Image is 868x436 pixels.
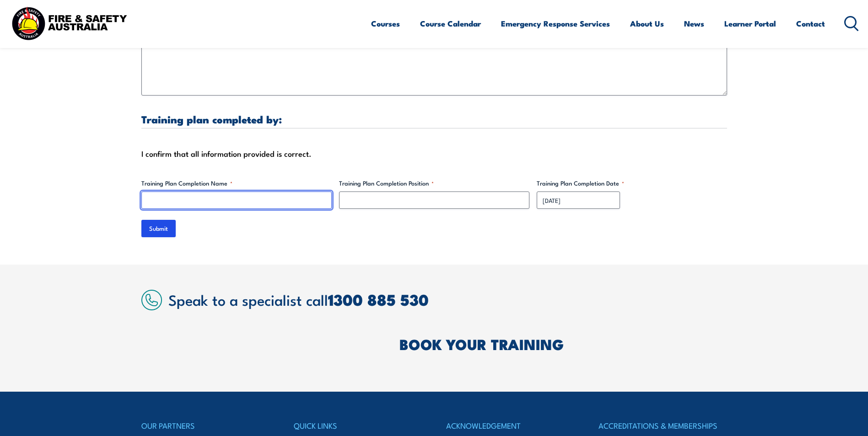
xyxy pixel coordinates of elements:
div: I confirm that all information provided is correct. [141,147,727,160]
h4: ACCREDITATIONS & MEMBERSHIPS [598,419,727,432]
h2: Speak to a specialist call [168,291,727,308]
h3: Training plan completed by: [141,114,727,124]
a: Learner Portal [724,11,776,36]
label: Training Plan Completion Date [537,179,727,188]
input: dd/mm/yyyy [537,191,620,209]
a: Contact [796,11,825,36]
h2: BOOK YOUR TRAINING [399,337,727,350]
a: 1300 885 530 [328,287,429,311]
a: Courses [371,11,400,36]
a: Course Calendar [420,11,481,36]
input: Submit [141,220,176,237]
label: Training Plan Completion Position [339,179,529,188]
a: Emergency Response Services [501,11,610,36]
h4: QUICK LINKS [294,419,422,432]
h4: ACKNOWLEDGEMENT [446,419,574,432]
a: About Us [630,11,664,36]
a: News [684,11,704,36]
h4: OUR PARTNERS [141,419,270,432]
label: Training Plan Completion Name [141,179,332,188]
